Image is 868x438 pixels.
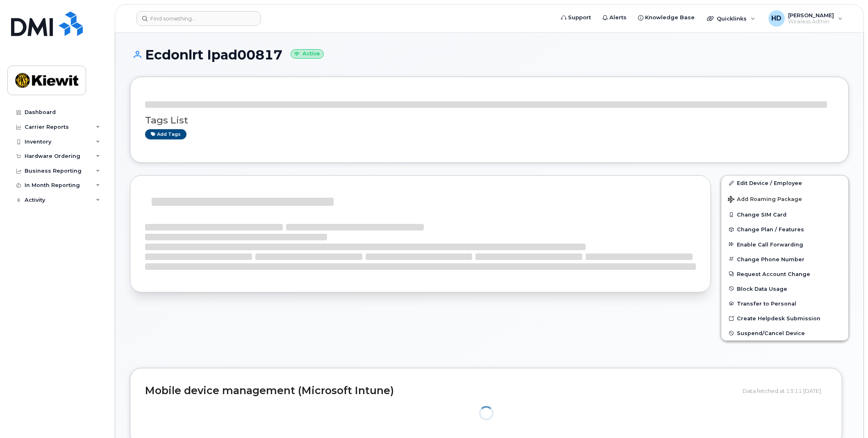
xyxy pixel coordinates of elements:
h2: Mobile device management (Microsoft Intune) [145,385,736,397]
small: Active [291,49,324,59]
a: Add tags [145,129,186,139]
button: Add Roaming Package [721,190,848,207]
button: Block Data Usage [721,281,848,296]
span: Change Plan / Features [737,226,804,233]
h1: Ecdonlrt Ipad00817 [130,48,849,62]
a: Create Helpdesk Submission [721,311,848,326]
button: Enable Call Forwarding [721,237,848,252]
button: Change Plan / Features [721,222,848,237]
span: Enable Call Forwarding [737,241,803,247]
div: Data fetched at 13:11 [DATE] [743,383,827,399]
span: Suspend/Cancel Device [737,330,805,336]
button: Change SIM Card [721,207,848,222]
h3: Tags List [145,115,834,125]
button: Request Account Change [721,267,848,281]
button: Change Phone Number [721,252,848,267]
a: Edit Device / Employee [721,176,848,190]
button: Suspend/Cancel Device [721,326,848,340]
span: Add Roaming Package [728,196,802,204]
button: Transfer to Personal [721,296,848,311]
